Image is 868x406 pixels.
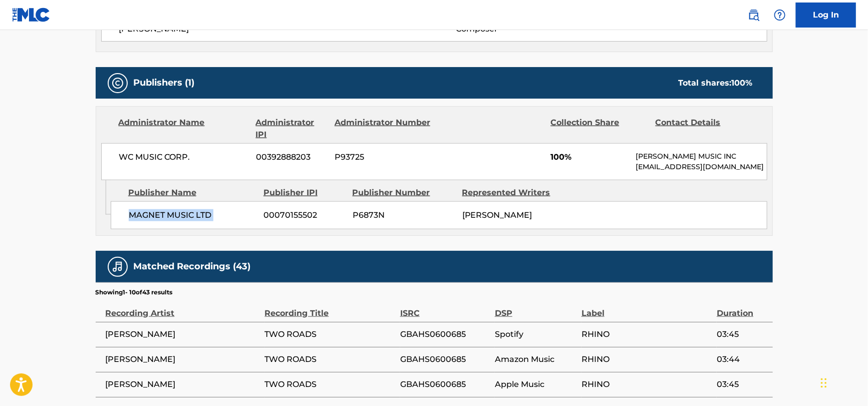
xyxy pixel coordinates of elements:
[119,117,248,141] div: Administrator Name
[495,353,576,365] span: Amazon Music
[256,117,327,141] div: Administrator IPI
[96,288,173,297] p: Showing 1 - 10 of 43 results
[462,187,564,199] div: Represented Writers
[717,297,767,319] div: Duration
[353,187,455,199] div: Publisher Number
[129,209,256,221] span: MAGNET MUSIC LTD
[796,3,856,28] a: Log In
[112,261,124,273] img: Matched Recordings
[679,77,753,89] div: Total shares:
[400,328,490,340] span: GBAHS0600685
[550,117,648,141] div: Collection Share
[265,297,395,319] div: Recording Title
[717,378,767,390] span: 03:45
[264,209,345,221] span: 00070155502
[256,151,327,163] span: 00392888203
[353,209,455,221] span: P6873N
[112,77,124,89] img: Publishers
[636,162,766,172] p: [EMAIL_ADDRESS][DOMAIN_NAME]
[335,151,432,163] span: P93725
[265,378,395,390] span: TWO ROADS
[106,378,260,390] span: [PERSON_NAME]
[656,117,753,141] div: Contact Details
[128,187,256,199] div: Publisher Name
[462,210,532,220] span: [PERSON_NAME]
[119,151,249,163] span: WC MUSIC CORP.
[636,151,766,162] p: [PERSON_NAME] MUSIC INC
[717,353,767,365] span: 03:44
[770,5,790,25] div: Help
[12,8,51,22] img: MLC Logo
[495,328,576,340] span: Spotify
[582,353,712,365] span: RHINO
[400,297,490,319] div: ISRC
[134,77,195,89] h5: Publishers (1)
[134,261,251,272] h5: Matched Recordings (43)
[550,151,628,163] span: 100%
[106,328,260,340] span: [PERSON_NAME]
[717,328,767,340] span: 03:45
[744,5,764,25] a: Public Search
[495,378,576,390] span: Apple Music
[106,297,260,319] div: Recording Artist
[774,9,786,21] img: help
[495,297,576,319] div: DSP
[732,78,753,88] span: 100 %
[748,9,760,21] img: search
[821,368,827,398] div: Drag
[582,297,712,319] div: Label
[335,117,432,141] div: Administrator Number
[818,358,868,406] iframe: Chat Widget
[400,353,490,365] span: GBAHS0600685
[106,353,260,365] span: [PERSON_NAME]
[400,378,490,390] span: GBAHS0600685
[582,328,712,340] span: RHINO
[265,328,395,340] span: TWO ROADS
[582,378,712,390] span: RHINO
[263,187,345,199] div: Publisher IPI
[265,353,395,365] span: TWO ROADS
